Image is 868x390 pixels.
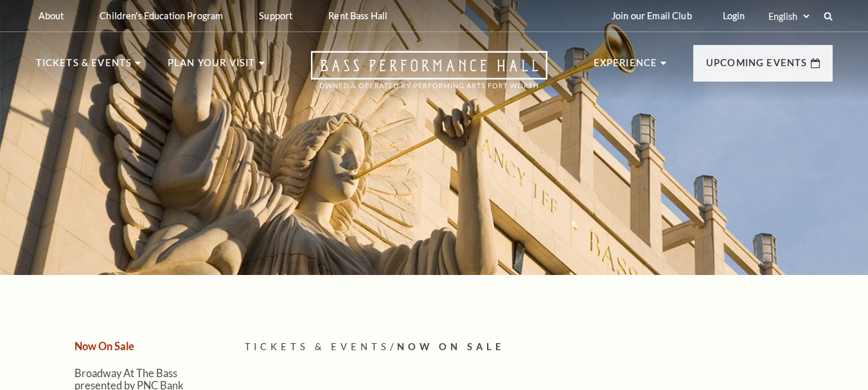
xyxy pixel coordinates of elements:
p: / [245,339,833,355]
p: Rent Bass Hall [328,10,387,21]
p: Tickets & Events [36,55,132,78]
span: Now On Sale [397,341,504,352]
p: Children's Education Program [100,10,223,21]
span: Tickets & Events [245,341,391,352]
p: Upcoming Events [706,55,808,78]
p: Support [259,10,292,21]
p: About [39,10,64,21]
a: Now On Sale [75,340,134,352]
select: Select: [766,10,811,22]
p: Experience [594,55,658,78]
p: Plan Your Visit [168,55,256,78]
